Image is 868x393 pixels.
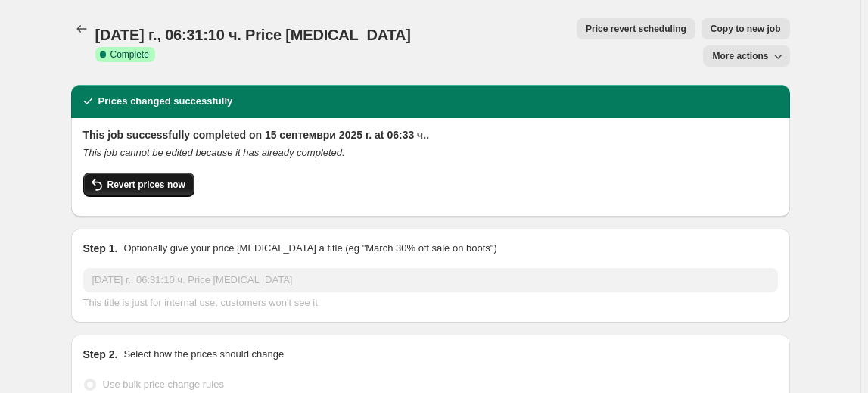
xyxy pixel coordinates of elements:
[107,179,185,191] span: Revert prices now
[123,347,284,362] p: Select how the prices should change
[83,241,118,256] h2: Step 1.
[586,23,686,35] span: Price revert scheduling
[702,18,790,39] button: Copy to new job
[83,297,318,308] span: This title is just for internal use, customers won't see it
[711,23,781,35] span: Copy to new job
[83,268,778,292] input: 30% off holiday sale
[103,379,224,390] span: Use bulk price change rules
[71,18,92,39] button: Price change jobs
[123,241,496,256] p: Optionally give your price [MEDICAL_DATA] a title (eg "March 30% off sale on boots")
[712,50,768,62] span: More actions
[95,27,411,43] span: [DATE] г., 06:31:10 ч. Price [MEDICAL_DATA]
[110,48,149,61] span: Complete
[83,347,118,362] h2: Step 2.
[98,94,233,109] h2: Prices changed successfully
[577,18,695,39] button: Price revert scheduling
[703,45,789,67] button: More actions
[83,127,778,142] h2: This job successfully completed on 15 септември 2025 г. at 06:33 ч..
[83,173,194,197] button: Revert prices now
[83,147,345,158] i: This job cannot be edited because it has already completed.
